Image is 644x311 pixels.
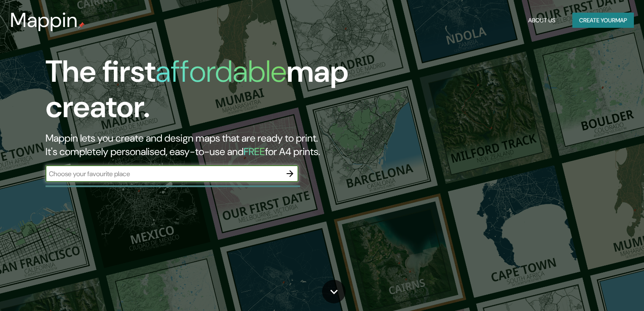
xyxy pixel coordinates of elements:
h2: Mappin lets you create and design maps that are ready to print. It's completely personalised, eas... [46,131,368,158]
h5: FREE [244,145,265,158]
button: Create yourmap [572,13,634,28]
button: About Us [525,13,559,28]
h1: affordable [156,52,287,91]
h1: The first map creator. [46,54,368,131]
input: Choose your favourite place [46,169,282,179]
img: mappin-pin [78,22,85,29]
h3: Mappin [10,8,78,32]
